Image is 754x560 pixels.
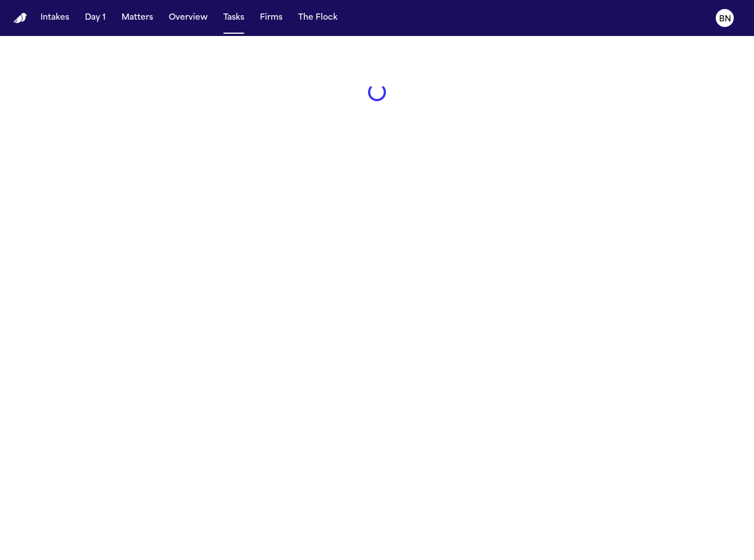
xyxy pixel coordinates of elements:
a: Home [14,13,27,24]
button: Intakes [36,8,74,28]
button: Firms [255,8,287,28]
button: Tasks [219,8,249,28]
button: Overview [164,8,212,28]
img: Finch Logo [14,13,27,24]
button: Day 1 [80,8,110,28]
button: The Flock [294,8,342,28]
button: Matters [117,8,158,28]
